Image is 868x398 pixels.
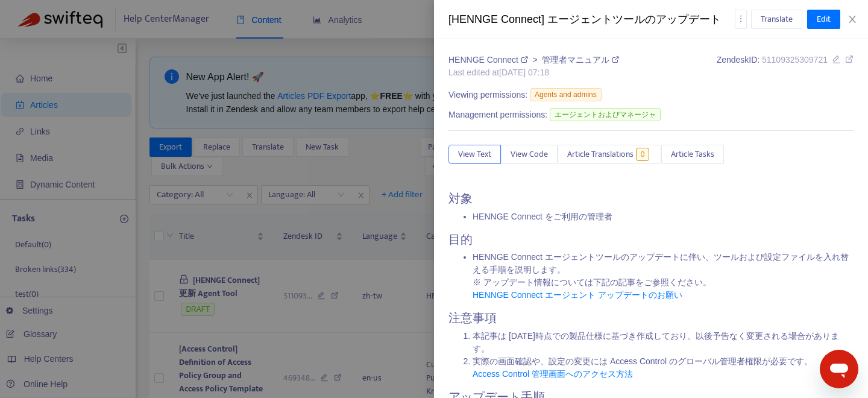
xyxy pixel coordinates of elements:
[751,10,802,29] button: Translate
[473,210,854,223] li: HENNGE Connect をご利用の管理者
[501,145,558,164] button: View Code
[448,145,501,164] button: View Text
[473,330,854,355] li: 本記事は [DATE]時点での製品仕様に基づき作成しており、以後予告なく変更される場合があります。
[671,148,714,161] span: Article Tasks
[448,311,854,325] h2: 注意事項
[448,89,527,101] span: Viewing permissions:
[567,148,634,161] span: Article Translations
[473,369,633,379] a: Access Control 管理画面へのアクセス方法
[737,14,745,23] span: more
[530,88,602,101] span: Agents and admins
[448,66,619,79] div: Last edited at [DATE] 07:18
[473,355,854,381] li: 実際の画面確認や、設定の変更には Access Control のグローバル管理者権限が必要です。
[820,350,858,388] iframe: 開啟傳訊視窗按鈕，對話進行中
[636,148,650,161] span: 0
[735,10,747,29] button: more
[511,148,548,161] span: View Code
[448,109,547,121] span: Management permissions:
[848,14,857,24] span: close
[717,54,854,79] div: Zendesk ID:
[762,55,828,65] span: 51109325309721
[448,232,854,247] h2: 目的
[448,54,619,66] div: >
[448,55,530,65] a: HENNGE Connect
[661,145,724,164] button: Article Tasks
[448,191,854,206] h2: 対象
[817,13,831,26] span: Edit
[542,55,619,65] a: 管理者マニュアル
[558,145,661,164] button: Article Translations0
[448,11,735,28] div: [HENNGE Connect] エージェントツールのアップデート
[844,14,861,25] button: Close
[807,10,840,29] button: Edit
[550,108,661,121] span: エージェントおよびマネージャ
[473,290,682,300] a: HENNGE Connect エージェント アップデートのお願い
[761,13,793,26] span: Translate
[458,148,491,161] span: View Text
[473,251,854,302] li: HENNGE Connect エージェントツールのアップデートに伴い、ツールおよび設定ファイルを入れ替える手順を説明します。 ※ アップデート情報については下記の記事をご参照ください。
